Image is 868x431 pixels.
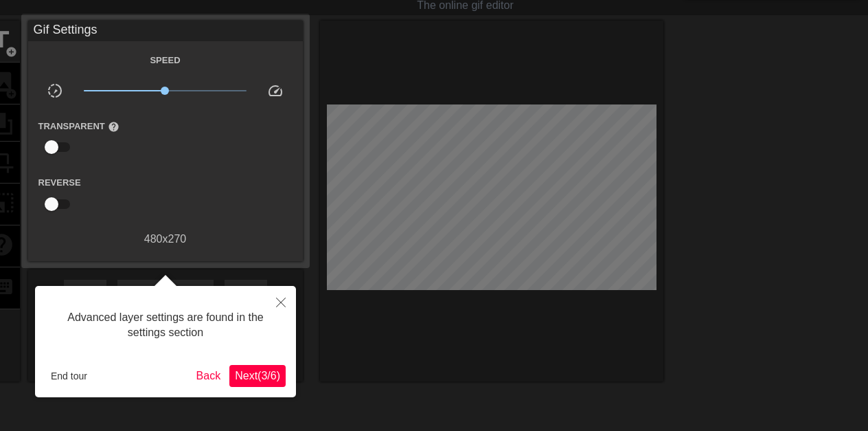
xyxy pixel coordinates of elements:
[45,366,93,386] button: End tour
[266,286,296,318] button: Close
[191,365,227,387] button: Back
[45,296,286,355] div: Advanced layer settings are found in the settings section
[235,370,280,382] span: Next ( 3 / 6 )
[229,365,286,387] button: Next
